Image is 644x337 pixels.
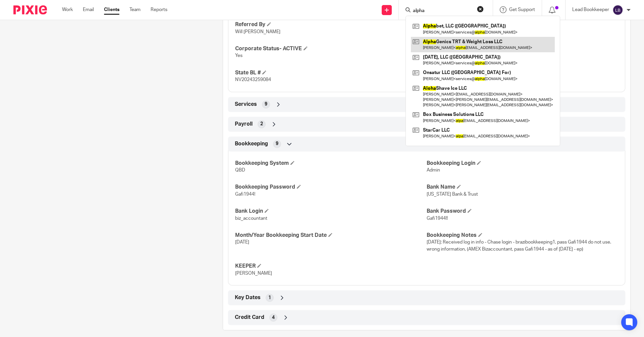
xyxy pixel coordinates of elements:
[235,271,272,276] span: [PERSON_NAME]
[235,294,261,301] span: Key Dates
[151,6,167,13] a: Reports
[235,77,271,82] span: NV20243259084
[235,168,245,173] span: QBD
[129,6,141,13] a: Team
[235,101,257,108] span: Services
[13,5,47,14] img: Pixie
[268,294,271,301] span: 1
[427,240,611,251] span: [DATE]: Received log in info - Chase login - brazibookkeeping1, pass Gafi1944 do not use. wrong i...
[235,216,267,221] span: biz_accountant
[235,208,427,215] h4: Bank Login
[509,7,535,12] span: Get Support
[276,140,278,147] span: 9
[260,121,263,127] span: 2
[427,208,618,215] h4: Bank Password
[427,184,618,191] h4: Bank Name
[104,6,119,13] a: Clients
[235,69,427,76] h4: State BL #
[235,314,264,321] span: Credit Card
[235,121,253,128] span: Payroll
[612,5,623,15] img: svg%3E
[265,101,267,108] span: 9
[235,192,255,197] span: Gafi1944!
[477,6,484,12] button: Clear
[235,160,427,167] h4: Bookkeeping System
[427,232,618,239] h4: Bookkeeping Notes
[235,240,249,245] span: [DATE]
[272,314,275,321] span: 4
[572,6,609,13] p: Lead Bookkeeper
[427,168,440,173] span: Admin
[235,21,427,28] h4: Referred By
[412,8,473,14] input: Search
[83,6,94,13] a: Email
[235,232,427,239] h4: Month/Year Bookkeeping Start Date
[427,216,448,221] span: Gafi1944!!
[235,140,268,147] span: Bookkeeping
[235,29,280,34] span: Will [PERSON_NAME]
[235,184,427,191] h4: Bookkeeping Password
[427,160,618,167] h4: Bookkeeping Login
[62,6,73,13] a: Work
[235,263,427,270] h4: KEEPER
[427,192,478,197] span: [US_STATE] Bank & Trust
[235,45,427,52] h4: Corporate Status- ACTIVE
[235,53,243,58] span: Yes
